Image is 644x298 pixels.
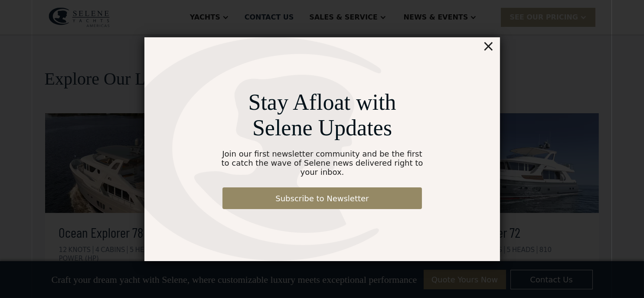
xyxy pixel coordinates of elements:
div: Join our first newsletter community and be the first to catch the wave of Selene news delivered r... [217,149,427,177]
div: × [482,37,494,55]
div: Stay Afloat with Selene Updates [217,89,427,141]
strong: I want to subscribe to your Newsletter. [2,193,98,208]
a: Subscribe to Newsletter [222,187,422,209]
input: I want to subscribe to your Newsletter.Unsubscribe any time by clicking the link at the bottom of... [2,193,8,199]
span: Unsubscribe any time by clicking the link at the bottom of any message [2,193,140,216]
